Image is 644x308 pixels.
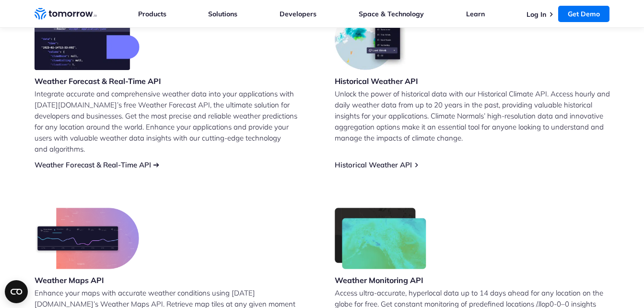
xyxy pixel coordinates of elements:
button: Open CMP widget [5,280,28,303]
h3: Historical Weather API [335,76,418,86]
a: Developers [280,10,316,18]
a: Get Demo [558,6,609,22]
a: Solutions [208,10,237,18]
a: Space & Technology [359,10,424,18]
p: Unlock the power of historical data with our Historical Climate API. Access hourly and daily weat... [335,88,610,143]
a: Historical Weather API [335,160,412,169]
h3: Weather Forecast & Real-Time API [35,76,161,86]
a: Log In [527,10,546,19]
a: Products [138,10,166,18]
h3: Weather Monitoring API [335,275,427,285]
a: Learn [466,10,485,18]
a: Home link [35,7,97,21]
h3: Weather Maps API [35,275,139,285]
p: Integrate accurate and comprehensive weather data into your applications with [DATE][DOMAIN_NAME]... [35,88,310,154]
a: Weather Forecast & Real-Time API [35,160,151,169]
